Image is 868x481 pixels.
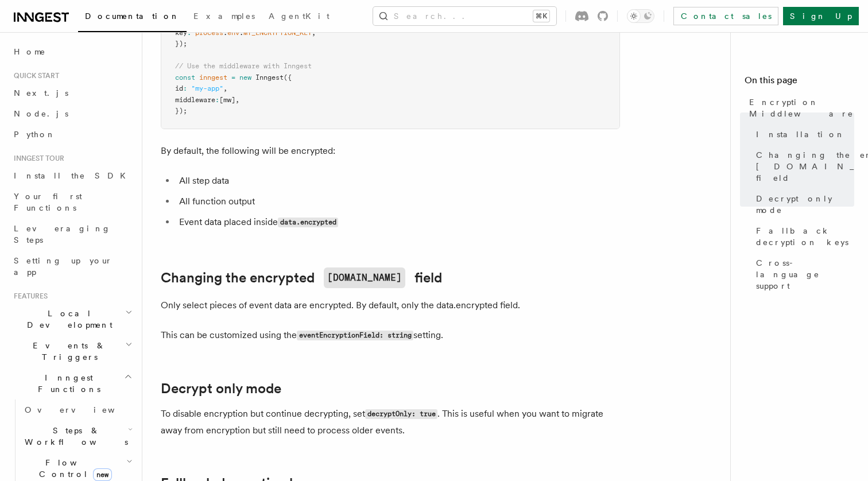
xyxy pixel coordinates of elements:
[9,71,59,80] span: Quick start
[14,46,46,57] span: Home
[297,331,413,340] code: eventEncryptionField: string
[243,29,312,37] span: MY_ENCRYPTION_KEY
[239,73,251,82] span: new
[176,214,620,231] li: Event data placed inside
[223,84,227,92] span: ,
[85,11,180,21] span: Documentation
[175,84,183,92] span: id
[14,88,68,98] span: Next.js
[9,340,125,363] span: Events & Triggers
[255,73,284,82] span: Inngest
[9,303,135,335] button: Local Development
[215,96,219,104] span: :
[9,335,135,367] button: Events & Triggers
[269,11,330,21] span: AgentKit
[187,3,262,31] a: Examples
[627,9,654,23] button: Toggle dark mode
[14,171,133,180] span: Install the SDK
[20,420,135,452] button: Steps & Workflows
[751,145,854,188] a: Changing the encrypted [DOMAIN_NAME] field
[751,253,854,296] a: Cross-language support
[25,405,143,414] span: Overview
[9,308,125,331] span: Local Development
[187,29,191,37] span: :
[161,297,620,313] p: Only select pieces of event data are encrypted. By default, only the data.encrypted field.
[14,130,56,139] span: Python
[312,29,316,37] span: ,
[745,73,854,92] h4: On this page
[756,257,854,292] span: Cross-language support
[673,7,778,25] a: Contact sales
[161,406,620,439] p: To disable encryption but continue decrypting, set . This is useful when you want to migrate away...
[161,327,620,344] p: This can be customized using the setting.
[223,29,227,37] span: .
[9,103,135,124] a: Node.js
[756,225,854,248] span: Fallback decryption keys
[14,224,111,245] span: Leveraging Steps
[751,188,854,220] a: Decrypt only mode
[78,3,187,32] a: Documentation
[175,29,187,37] span: key
[14,192,82,212] span: Your first Functions
[219,96,235,104] span: [mw]
[9,165,135,186] a: Install the SDK
[533,10,549,22] kbd: ⌘K
[235,96,239,104] span: ,
[9,218,135,250] a: Leveraging Steps
[175,40,187,48] span: });
[284,73,292,82] span: ({
[745,92,854,124] a: Encryption Middleware
[365,409,437,419] code: decryptOnly: true
[756,129,845,140] span: Installation
[176,173,620,189] li: All step data
[262,3,336,31] a: AgentKit
[9,186,135,218] a: Your first Functions
[161,267,442,288] a: Changing the encrypted[DOMAIN_NAME]field
[9,41,135,62] a: Home
[227,29,239,37] span: env
[175,107,187,115] span: });
[324,267,405,288] code: [DOMAIN_NAME]
[9,372,124,395] span: Inngest Functions
[9,367,135,399] button: Inngest Functions
[9,250,135,282] a: Setting up your app
[783,7,859,25] a: Sign Up
[193,11,255,21] span: Examples
[175,96,215,104] span: middleware
[195,29,223,37] span: process
[20,425,128,448] span: Steps & Workflows
[9,124,135,145] a: Python
[9,83,135,103] a: Next.js
[161,143,620,159] p: By default, the following will be encrypted:
[161,381,281,397] a: Decrypt only mode
[20,399,135,420] a: Overview
[231,73,235,82] span: =
[14,256,113,277] span: Setting up your app
[199,73,227,82] span: inngest
[749,96,854,119] span: Encryption Middleware
[9,292,48,301] span: Features
[183,84,187,92] span: :
[175,73,195,82] span: const
[93,468,112,481] span: new
[751,220,854,253] a: Fallback decryption keys
[756,193,854,216] span: Decrypt only mode
[9,154,64,163] span: Inngest tour
[239,29,243,37] span: .
[20,457,126,480] span: Flow Control
[751,124,854,145] a: Installation
[278,218,338,227] code: data.encrypted
[14,109,68,118] span: Node.js
[191,84,223,92] span: "my-app"
[373,7,556,25] button: Search...⌘K
[176,193,620,210] li: All function output
[175,62,312,70] span: // Use the middleware with Inngest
